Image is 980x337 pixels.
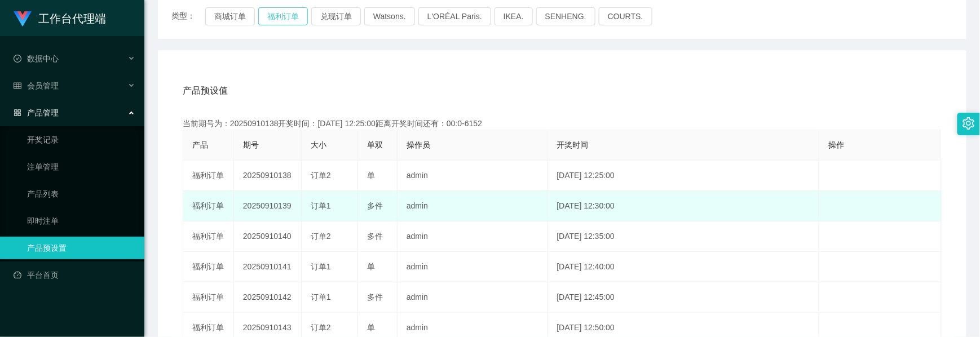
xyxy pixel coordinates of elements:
i: 图标: setting [963,117,975,130]
i: 图标: check-circle-o [14,55,21,63]
td: 福利订单 [183,252,234,282]
h1: 工作台代理端 [38,1,106,37]
button: COURTS. [599,7,652,25]
td: 福利订单 [183,161,234,191]
a: 产品列表 [27,183,135,205]
span: 单 [367,171,375,180]
span: 订单1 [311,262,331,271]
span: 操作 [828,140,844,149]
a: 产品预设置 [27,237,135,259]
td: [DATE] 12:40:00 [548,252,820,282]
td: 20250910138 [234,161,302,191]
td: [DATE] 12:45:00 [548,282,820,313]
span: 产品管理 [14,108,59,117]
button: SENHENG. [536,7,595,25]
span: 单 [367,262,375,271]
button: Watsons. [364,7,415,25]
a: 开奖记录 [27,128,135,151]
a: 图标: dashboard平台首页 [14,264,135,286]
td: admin [398,282,548,313]
td: [DATE] 12:30:00 [548,191,820,221]
span: 单 [367,323,375,332]
i: 图标: table [14,82,21,90]
i: 图标: appstore-o [14,109,21,117]
button: 福利订单 [258,7,308,25]
span: 多件 [367,201,383,210]
img: logo.9652507e.png [14,11,32,27]
span: 单双 [367,140,383,149]
span: 开奖时间 [557,140,589,149]
span: 订单1 [311,201,331,210]
button: L'ORÉAL Paris. [418,7,491,25]
td: [DATE] 12:35:00 [548,221,820,252]
span: 多件 [367,292,383,301]
button: 商城订单 [205,7,255,25]
td: 20250910140 [234,221,302,252]
span: 订单2 [311,171,331,180]
td: 福利订单 [183,191,234,221]
td: admin [398,252,548,282]
td: 福利订单 [183,221,234,252]
td: 20250910141 [234,252,302,282]
span: 操作员 [407,140,430,149]
a: 即时注单 [27,210,135,232]
span: 订单2 [311,323,331,332]
span: 产品 [192,140,208,149]
td: 20250910139 [234,191,302,221]
td: admin [398,191,548,221]
td: 福利订单 [183,282,234,313]
button: IKEA. [495,7,533,25]
span: 大小 [311,140,326,149]
span: 会员管理 [14,81,59,90]
span: 类型： [171,7,205,25]
span: 期号 [243,140,259,149]
span: 产品预设值 [183,84,228,97]
td: [DATE] 12:25:00 [548,161,820,191]
span: 订单1 [311,292,331,301]
a: 工作台代理端 [14,14,106,23]
span: 数据中心 [14,54,59,63]
td: admin [398,161,548,191]
span: 多件 [367,232,383,241]
a: 注单管理 [27,156,135,178]
button: 兑现订单 [311,7,361,25]
span: 订单2 [311,232,331,241]
div: 当前期号为：20250910138开奖时间：[DATE] 12:25:00距离开奖时间还有：00:0-6152 [183,118,942,130]
td: admin [398,221,548,252]
td: 20250910142 [234,282,302,313]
